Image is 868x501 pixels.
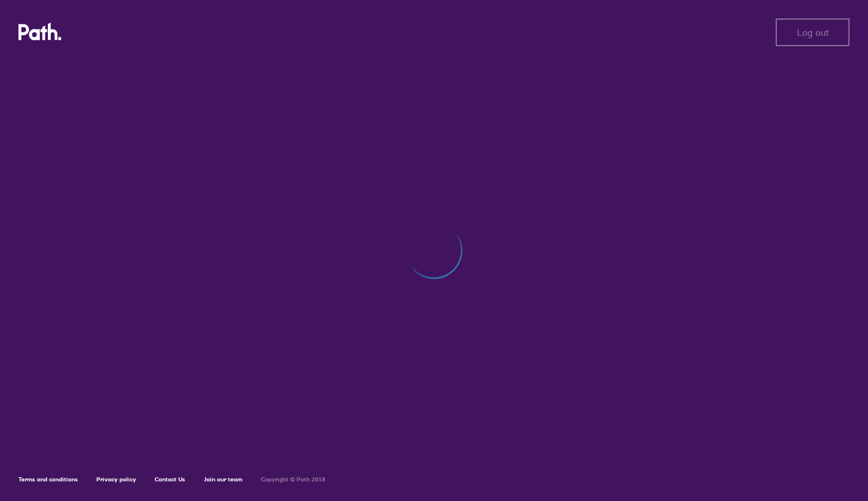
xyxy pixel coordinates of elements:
[155,476,185,483] a: Contact Us
[797,27,829,38] span: Log out
[96,476,136,483] a: Privacy policy
[776,18,850,46] button: Log out
[261,476,325,483] h6: Copyright © Path 2018
[204,476,242,483] a: Join our team
[18,476,78,483] a: Terms and conditions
